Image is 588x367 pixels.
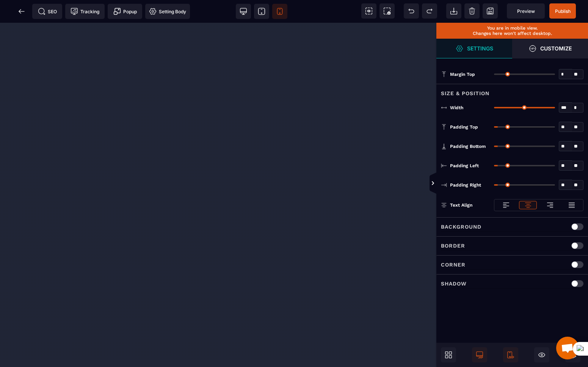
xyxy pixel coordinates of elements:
span: Padding Top [450,124,478,130]
span: Open Style Manager [436,39,512,58]
span: Preview [517,8,535,14]
span: View tablet [254,4,269,19]
span: Undo [404,3,419,19]
span: Setting Body [149,8,186,15]
span: Save [549,3,576,19]
span: Open Blocks [441,347,456,362]
span: Publish [555,8,571,14]
span: Redo [422,3,437,19]
p: You are in mobile view. [440,25,584,31]
span: Padding Left [450,163,479,169]
p: Shadow [441,279,467,288]
p: Changes here won't affect desktop. [440,31,584,36]
span: Padding Right [450,182,481,188]
span: Toggle Views [436,172,444,195]
div: Mở cuộc trò chuyện [556,337,579,359]
span: Save [483,3,498,19]
span: Padding Bottom [450,143,486,149]
span: Screenshot [379,3,395,19]
p: Background [441,222,481,231]
p: Corner [441,260,466,269]
span: Is Show Mobile [503,347,518,362]
span: Is Show Desktop [472,347,487,362]
span: View mobile [272,4,287,19]
span: Clear [464,3,480,19]
span: Open Import Webpage [446,3,461,19]
div: Size & Position [436,84,588,98]
p: Border [441,241,465,250]
span: View desktop [236,4,251,19]
strong: Settings [467,45,493,51]
span: View components [361,3,376,19]
strong: Customize [540,45,572,51]
span: Width [450,105,463,111]
span: Cmd Hidden Block [534,347,549,362]
span: Preview [507,3,545,19]
p: Text Align [441,201,472,209]
span: Open Style Manager [512,39,588,58]
span: Margin Top [450,71,475,77]
span: Favicon [145,4,190,19]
